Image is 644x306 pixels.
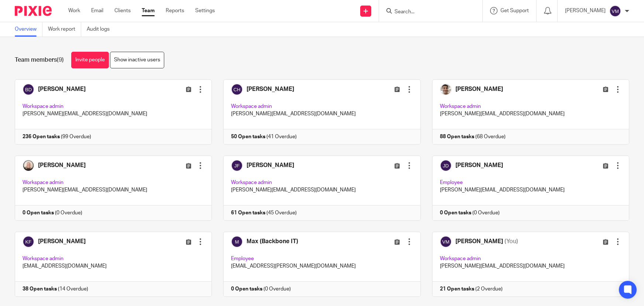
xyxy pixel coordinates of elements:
[142,7,155,14] a: Team
[15,56,64,64] h1: Team members
[195,7,215,14] a: Settings
[565,7,606,14] p: [PERSON_NAME]
[15,6,52,16] img: Pixie
[110,52,164,68] a: Show inactive users
[166,7,184,14] a: Reports
[114,7,131,14] a: Clients
[394,9,460,16] input: Search
[57,57,64,63] span: (9)
[15,22,42,37] a: Overview
[71,52,109,68] a: Invite people
[87,22,115,37] a: Audit logs
[91,7,103,14] a: Email
[609,5,621,17] img: svg%3E
[500,8,529,13] span: Get Support
[68,7,80,14] a: Work
[48,22,81,37] a: Work report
